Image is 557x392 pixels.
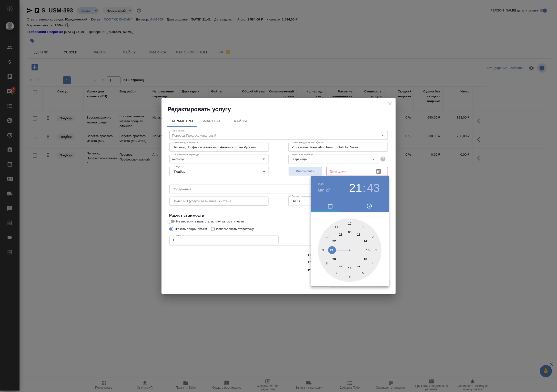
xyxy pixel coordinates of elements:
button: авг. 27 [318,187,330,193]
button: 21 [349,181,362,195]
button: 43 [367,181,380,195]
h3: : [363,181,366,195]
button: 2025 [318,183,324,186]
